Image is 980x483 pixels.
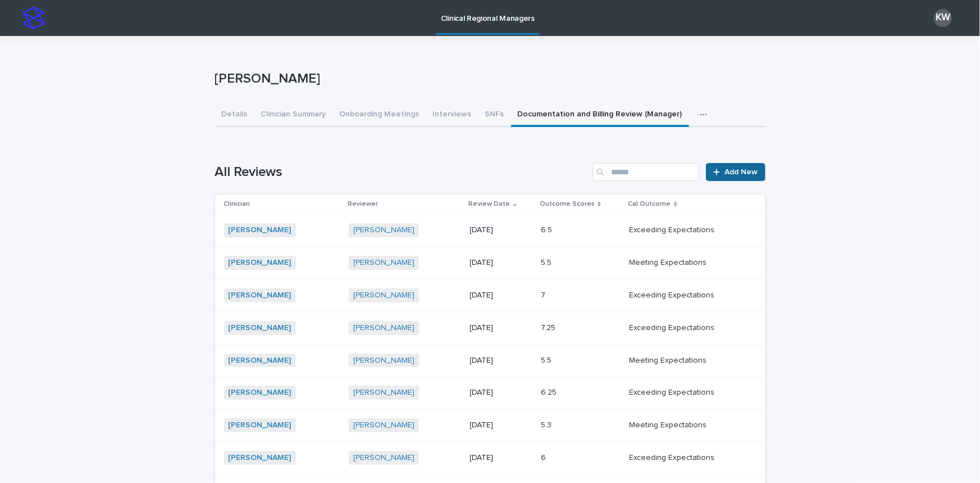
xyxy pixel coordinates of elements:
a: [PERSON_NAME] [353,453,414,463]
div: KW [934,9,952,27]
p: [DATE] [470,356,532,365]
p: Exceeding Expectations [630,386,717,398]
button: SNFs [478,103,511,127]
button: Details [215,103,254,127]
a: [PERSON_NAME] [353,356,414,365]
p: 6 [541,451,548,463]
p: 7.25 [541,321,558,333]
p: [DATE] [470,258,532,268]
p: Exceeding Expectations [630,288,717,300]
a: [PERSON_NAME] [229,388,291,398]
p: Clinician [224,198,250,210]
p: [DATE] [470,225,532,235]
p: [PERSON_NAME] [215,71,761,87]
a: [PERSON_NAME] [229,291,291,300]
tr: [PERSON_NAME] [PERSON_NAME] [DATE]77 Exceeding ExpectationsExceeding Expectations [215,279,765,312]
p: Exceeding Expectations [630,451,717,463]
p: 7 [541,288,548,300]
a: [PERSON_NAME] [353,258,414,268]
a: Add New [706,163,765,181]
a: [PERSON_NAME] [353,388,414,398]
p: Cal:Outcome [628,198,671,210]
a: [PERSON_NAME] [229,356,291,365]
p: Outcome Scores [540,198,595,210]
p: Review Date [469,198,510,210]
p: [DATE] [470,388,532,398]
span: Add New [725,168,758,176]
p: 5.3 [541,418,554,430]
a: [PERSON_NAME] [353,323,414,333]
p: [DATE] [470,453,532,463]
p: Exceeding Expectations [630,223,717,235]
a: [PERSON_NAME] [353,291,414,300]
button: Documentation and Billing Review (Manager) [511,103,689,127]
a: [PERSON_NAME] [229,323,291,333]
input: Search [592,163,699,181]
tr: [PERSON_NAME] [PERSON_NAME] [DATE]7.257.25 Exceeding ExpectationsExceeding Expectations [215,312,765,344]
p: Reviewer [348,198,378,210]
tr: [PERSON_NAME] [PERSON_NAME] [DATE]5.55.5 Meeting ExpectationsMeeting Expectations [215,247,765,279]
tr: [PERSON_NAME] [PERSON_NAME] [DATE]6.256.25 Exceeding ExpectationsExceeding Expectations [215,377,765,409]
h1: All Reviews [215,164,589,180]
a: [PERSON_NAME] [353,225,414,235]
button: Clinician Summary [254,103,333,127]
button: Onboarding Meetings [333,103,426,127]
p: 6.25 [541,386,559,398]
p: 6.5 [541,223,554,235]
a: [PERSON_NAME] [229,421,291,430]
p: [DATE] [470,323,532,333]
img: stacker-logo-s-only.png [22,7,45,29]
p: 5.5 [541,354,554,365]
tr: [PERSON_NAME] [PERSON_NAME] [DATE]66 Exceeding ExpectationsExceeding Expectations [215,441,765,474]
button: Interviews [426,103,478,127]
a: [PERSON_NAME] [229,258,291,268]
p: Meeting Expectations [630,256,709,268]
tr: [PERSON_NAME] [PERSON_NAME] [DATE]5.55.5 Meeting ExpectationsMeeting Expectations [215,344,765,377]
a: [PERSON_NAME] [353,421,414,430]
p: Exceeding Expectations [630,321,717,333]
p: Meeting Expectations [630,418,709,430]
p: [DATE] [470,291,532,300]
a: [PERSON_NAME] [229,225,291,235]
p: 5.5 [541,256,554,268]
tr: [PERSON_NAME] [PERSON_NAME] [DATE]6.56.5 Exceeding ExpectationsExceeding Expectations [215,214,765,247]
tr: [PERSON_NAME] [PERSON_NAME] [DATE]5.35.3 Meeting ExpectationsMeeting Expectations [215,409,765,442]
a: [PERSON_NAME] [229,453,291,463]
p: [DATE] [470,421,532,430]
p: Meeting Expectations [630,354,709,365]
